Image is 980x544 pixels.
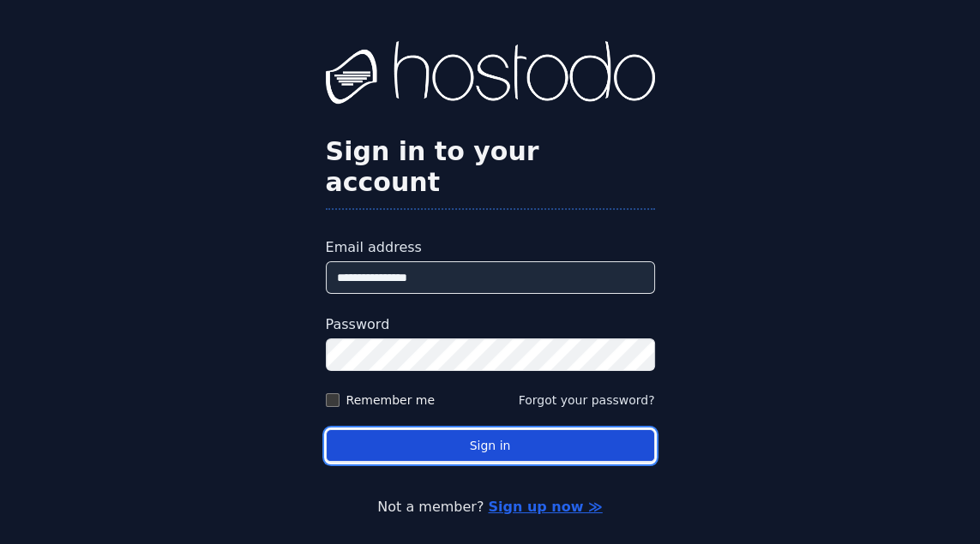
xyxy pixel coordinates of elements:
a: Sign up now ≫ [488,499,602,515]
button: Sign in [326,429,655,463]
label: Email address [326,237,655,258]
img: Hostodo [326,41,655,110]
label: Password [326,314,655,335]
h2: Sign in to your account [326,136,655,198]
p: Not a member? [69,497,911,517]
button: Forgot your password? [519,392,655,409]
label: Remember me [346,392,436,409]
